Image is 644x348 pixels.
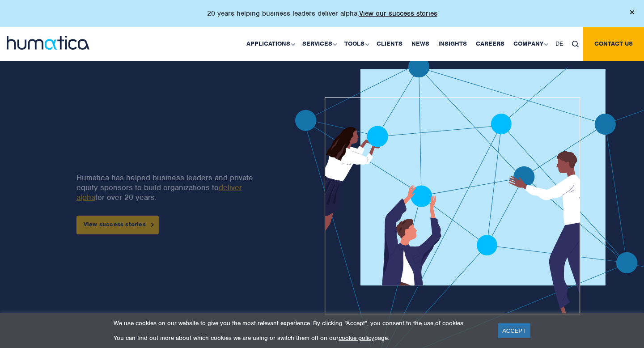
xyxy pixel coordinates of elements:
a: cookie policy [339,334,374,342]
a: Tools [340,27,372,61]
a: News [407,27,434,61]
span: DE [555,40,563,47]
p: You can find out more about which cookies we are using or switch them off on our page. [114,334,487,342]
a: Clients [372,27,407,61]
img: search_icon [572,41,579,47]
p: 20 years helping business leaders deliver alpha. [207,9,437,18]
img: arrowicon [151,223,154,227]
a: View success stories [76,216,159,234]
p: Humatica has helped business leaders and private equity sponsors to build organizations to for ov... [76,173,265,202]
a: Insights [434,27,471,61]
a: DE [551,27,568,61]
a: Contact us [583,27,644,61]
a: Applications [242,27,298,61]
a: View our success stories [359,9,437,18]
a: ACCEPT [498,323,530,338]
p: We use cookies on our website to give you the most relevant experience. By clicking “Accept”, you... [114,319,487,327]
a: deliver alpha [76,182,242,202]
a: Services [298,27,340,61]
img: logo [7,36,89,50]
a: Careers [471,27,509,61]
a: Company [509,27,551,61]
